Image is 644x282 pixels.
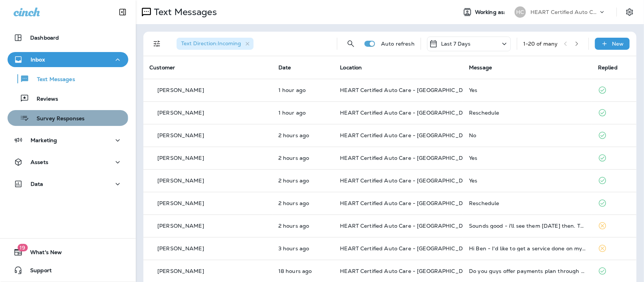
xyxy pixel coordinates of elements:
button: Support [8,263,128,278]
div: Sounds good - i'll see them Friday then. Thanks again! [469,223,586,229]
button: Marketing [8,133,128,148]
p: Marketing [31,137,57,143]
span: Location [340,64,362,71]
span: HEART Certified Auto Care - [GEOGRAPHIC_DATA] [340,222,475,229]
span: What's New [23,249,62,258]
p: [PERSON_NAME] [157,87,204,93]
span: HEART Certified Auto Care - [GEOGRAPHIC_DATA] [340,132,475,139]
span: HEART Certified Auto Care - [GEOGRAPHIC_DATA] [340,87,475,93]
p: Reviews [29,96,58,103]
button: Text Messages [8,71,128,87]
p: [PERSON_NAME] [157,223,204,229]
p: Assets [31,159,48,165]
button: Reviews [8,90,128,106]
button: Collapse Sidebar [112,5,133,20]
p: [PERSON_NAME] [157,155,204,161]
span: HEART Certified Auto Care - [GEOGRAPHIC_DATA] [340,155,475,161]
div: Text Direction:Incoming [177,38,254,50]
button: 19What's New [8,245,128,260]
p: Inbox [31,57,45,63]
span: Working as: [475,9,507,15]
button: Dashboard [8,30,128,45]
span: Text Direction : Incoming [181,40,241,47]
div: Yes [469,87,586,93]
p: [PERSON_NAME] [157,110,204,116]
span: Support [23,267,52,276]
div: 1 - 20 of many [523,41,558,47]
p: HEART Certified Auto Care [530,9,598,15]
p: Aug 27, 2025 09:46 AM [278,87,328,93]
div: No [469,132,586,138]
p: Data [31,181,43,187]
p: Last 7 Days [441,41,471,47]
p: [PERSON_NAME] [157,200,204,206]
span: Replied [598,64,618,71]
p: [PERSON_NAME] [157,132,204,138]
p: Aug 27, 2025 08:35 AM [278,223,328,229]
div: HC [515,6,526,18]
span: Customer [149,64,175,71]
div: Reschedule [469,110,586,116]
button: Settings [623,5,636,19]
span: Message [469,64,492,71]
span: Date [278,64,291,71]
p: Survey Responses [29,115,85,123]
p: Aug 27, 2025 08:08 AM [278,245,328,251]
p: Aug 27, 2025 09:23 AM [278,110,328,116]
p: Text Messages [151,6,217,18]
div: Yes [469,178,586,184]
p: Auto refresh [381,41,415,47]
p: Dashboard [30,35,59,41]
button: Data [8,176,128,192]
p: Text Messages [29,76,75,83]
p: Aug 27, 2025 09:05 AM [278,155,328,161]
p: [PERSON_NAME] [157,178,204,184]
button: Survey Responses [8,110,128,126]
p: [PERSON_NAME] [157,245,204,251]
button: Filters [149,36,164,51]
p: Aug 27, 2025 09:03 AM [278,200,328,206]
p: Aug 26, 2025 04:44 PM [278,268,328,274]
span: HEART Certified Auto Care - [GEOGRAPHIC_DATA] [340,245,475,252]
span: HEART Certified Auto Care - [GEOGRAPHIC_DATA] [340,177,475,184]
div: Do you guys offer payments plan through Afterpay or anything like that? Thought I saw that somewh... [469,268,586,274]
p: New [612,41,624,47]
p: [PERSON_NAME] [157,268,204,274]
button: Search Messages [343,36,358,51]
button: Assets [8,155,128,170]
p: Aug 27, 2025 09:04 AM [278,178,328,184]
div: Reschedule [469,200,586,206]
span: 19 [17,244,28,251]
div: Yes [469,155,586,161]
button: Inbox [8,52,128,67]
span: HEART Certified Auto Care - [GEOGRAPHIC_DATA] [340,268,475,274]
span: HEART Certified Auto Care - [GEOGRAPHIC_DATA] [340,200,475,207]
p: Aug 27, 2025 09:05 AM [278,132,328,138]
div: Hi Ben - I'd like to get a service done on my car. Also 2 things: 1. There may be a slow leak on ... [469,245,586,251]
span: HEART Certified Auto Care - [GEOGRAPHIC_DATA] [340,109,475,116]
